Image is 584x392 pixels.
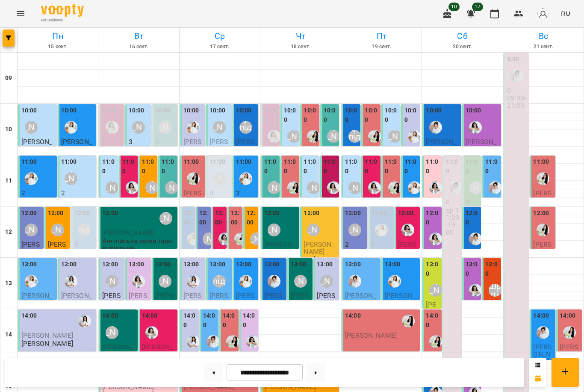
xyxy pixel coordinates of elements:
[129,260,145,269] label: 13:00
[533,311,549,321] label: 14:00
[246,335,259,348] img: Анна Білан
[181,29,259,43] h6: Ср
[342,29,420,43] h6: Пт
[324,157,337,176] label: 11:00
[61,106,77,115] label: 10:00
[25,121,38,134] div: Тетяна Волох
[181,43,259,51] h6: 17 сент.
[485,260,499,278] label: 13:00
[78,315,91,327] img: Каріна
[291,260,307,269] label: 13:00
[510,70,523,83] div: Іванна
[268,181,280,194] div: Міс Анастасія
[388,275,401,288] img: Юлія Масющенко
[21,260,37,269] label: 13:00
[142,311,158,321] label: 14:00
[469,233,482,245] img: Іванна
[537,326,549,339] img: Іванна
[469,121,482,134] img: Анна Білан
[231,209,241,227] label: 12:00
[426,157,439,176] label: 11:00
[10,3,31,24] button: Menu
[426,260,439,278] label: 13:00
[234,233,247,245] img: Роксолана
[129,292,147,315] span: [PERSON_NAME]
[239,275,252,288] img: Юлія Масющенко
[106,121,118,134] img: Анна Білан
[218,233,231,245] img: Анна Білан
[372,248,392,278] p: 2 роки до школи 4-5
[466,157,479,176] label: 11:00
[426,209,439,227] label: 12:00
[304,256,337,285] p: Кафедра Живопису індивідуальне
[537,224,549,236] div: Роксолана
[284,157,298,176] label: 11:00
[307,130,320,143] div: Роксолана
[5,125,12,134] h6: 10
[345,260,361,269] label: 13:00
[466,106,481,115] label: 10:00
[388,130,401,143] div: Тетяна Волох
[560,311,575,321] label: 14:00
[21,106,37,115] label: 10:00
[469,284,482,297] img: Анна Білан
[19,29,97,43] h6: Пн
[345,209,361,218] label: 12:00
[287,130,300,143] div: Тетяна Волох
[236,189,257,197] p: 2
[404,106,418,124] label: 10:00
[489,181,501,194] img: Іванна
[264,292,283,315] span: [PERSON_NAME]
[236,138,254,161] span: [PERSON_NAME]
[100,43,177,51] h6: 16 сент.
[446,157,460,176] label: 11:00
[429,233,442,245] div: Анна Білан
[102,157,116,176] label: 11:00
[106,275,118,288] div: Тетяна Волох
[368,181,381,194] img: Анна Білан
[65,121,77,134] img: Юлія Масющенко
[375,224,388,236] img: Юлія Масющенко
[187,275,200,288] div: Каріна
[429,181,442,194] div: Анна Білан
[348,275,361,288] img: Іванна
[155,292,174,315] span: [PERSON_NAME]
[489,284,501,297] div: Шруті
[401,224,414,236] img: Анна Білан
[206,335,219,348] img: Іванна
[264,106,278,124] label: 10:00
[236,260,252,269] label: 13:00
[304,209,319,218] label: 12:00
[563,326,576,339] img: Роксолана
[385,260,401,269] label: 13:00
[209,197,230,212] p: Р.р 2.5-3
[209,157,225,167] label: 11:00
[385,292,416,307] span: [PERSON_NAME]
[21,311,37,321] label: 14:00
[61,260,77,269] label: 13:00
[129,106,145,115] label: 10:00
[183,292,202,315] span: [PERSON_NAME]
[429,121,442,134] img: Іванна
[317,260,333,269] label: 13:00
[48,209,64,218] label: 12:00
[145,326,158,339] img: Анна Білан
[236,292,254,315] span: [PERSON_NAME]
[102,260,118,269] label: 13:00
[25,224,38,236] div: Тетяна Волох
[155,138,176,145] p: 0
[423,29,501,43] h6: Сб
[426,301,439,338] span: [PERSON_NAME]
[187,121,200,134] img: Юлія Масющенко
[264,209,280,218] label: 12:00
[268,275,280,288] img: Іванна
